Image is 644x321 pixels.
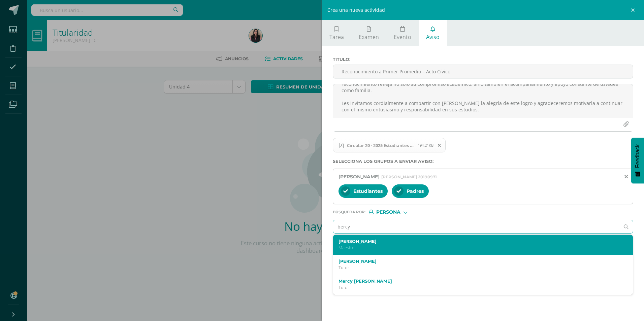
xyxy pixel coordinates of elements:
[333,138,446,153] span: Circular 20 - 2025 Estudiantes Destacados.pdf
[434,142,445,149] span: Remover archivo
[418,143,433,148] span: 194.21KB
[339,265,614,271] p: Tutor
[351,20,386,46] a: Examen
[635,144,641,168] span: Feedback
[329,33,344,41] span: Tarea
[419,20,447,46] a: Aviso
[344,143,418,148] span: Circular 20 - 2025 Estudiantes Destacados.pdf
[359,33,379,41] span: Examen
[322,20,351,46] a: Tarea
[407,188,424,194] span: Padres
[339,285,614,290] p: Tutor
[333,57,633,62] label: Titulo :
[369,210,419,214] div: [object Object]
[333,159,633,164] label: Selecciona los grupos a enviar aviso :
[333,65,633,78] input: Titulo
[339,239,614,244] label: [PERSON_NAME]
[381,174,437,179] span: [PERSON_NAME] 20190971
[353,188,383,194] span: Estudiantes
[333,210,365,214] span: Búsqueda por :
[333,220,619,233] input: Ej. Mario Galindo
[631,138,644,183] button: Feedback - Mostrar encuesta
[426,33,440,41] span: Aviso
[339,174,380,180] span: [PERSON_NAME]
[394,33,411,41] span: Evento
[339,245,614,251] p: Maestro
[339,259,614,264] label: [PERSON_NAME]
[339,279,614,284] label: Mercy [PERSON_NAME]
[376,210,400,214] span: Persona
[333,84,633,118] textarea: Estimada familia [PERSON_NAME]: Reciban un cordial saludo. Por este medio me complace informarles...
[386,20,418,46] a: Evento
